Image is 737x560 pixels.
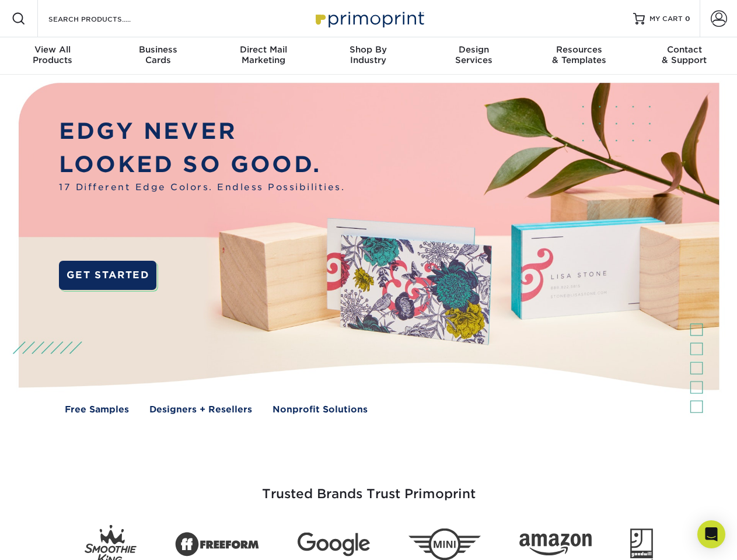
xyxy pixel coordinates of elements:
div: Services [421,44,526,65]
a: GET STARTED [59,261,156,290]
span: Shop By [316,44,421,55]
span: Direct Mail [211,44,316,55]
span: Resources [526,44,631,55]
div: & Templates [526,44,631,65]
a: Shop ByIndustry [316,37,421,75]
span: 17 Different Edge Colors. Endless Possibilities. [59,181,345,194]
div: Marketing [211,44,316,65]
span: Business [105,44,210,55]
a: Nonprofit Solutions [273,403,368,416]
a: Free Samples [65,403,129,416]
div: Cards [105,44,210,65]
img: Primoprint [310,6,427,31]
a: Contact& Support [632,37,737,75]
a: Direct MailMarketing [211,37,316,75]
span: MY CART [649,14,683,24]
iframe: Google Customer Reviews [3,524,99,556]
input: SEARCH PRODUCTS..... [47,12,161,26]
a: Resources& Templates [526,37,631,75]
img: Amazon [519,534,592,556]
a: BusinessCards [105,37,210,75]
span: Design [421,44,526,55]
a: Designers + Resellers [149,403,252,416]
div: Industry [316,44,421,65]
p: EDGY NEVER [59,115,345,148]
span: 0 [685,15,690,23]
h3: Trusted Brands Trust Primoprint [27,459,710,516]
div: Open Intercom Messenger [697,520,725,548]
a: DesignServices [421,37,526,75]
img: Goodwill [630,528,653,560]
span: Contact [632,44,737,55]
div: & Support [632,44,737,65]
img: Google [298,533,370,556]
p: LOOKED SO GOOD. [59,148,345,181]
